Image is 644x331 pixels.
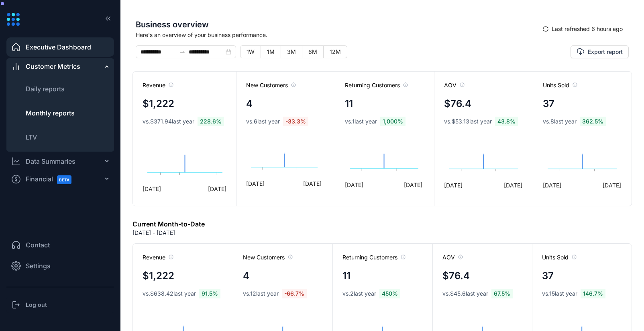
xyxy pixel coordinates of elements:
span: 228.6 % [198,117,224,126]
span: vs. $371.94 last year [143,117,194,125]
span: Daily reports [26,85,65,93]
span: [DATE] [404,181,422,189]
span: Executive Dashboard [26,42,91,52]
span: 91.5 % [199,289,220,298]
span: [DATE] [345,181,363,189]
span: Settings [26,261,51,271]
span: 67.5 % [491,289,513,298]
span: vs. $45.6 last year [442,290,488,298]
span: 43.8 % [495,117,518,126]
span: AOV [444,81,465,89]
span: [DATE] [603,181,621,189]
span: [DATE] [504,181,522,189]
span: vs. 12 last year [243,290,279,298]
span: Monthly reports [26,109,75,117]
span: Export report [588,48,623,56]
span: vs. 1 last year [345,117,377,125]
div: Data Summaries [26,156,75,166]
span: Financial [26,170,79,188]
span: vs. $638.42 last year [143,290,196,298]
h4: 11 [345,97,353,111]
span: 146.7 % [581,289,605,298]
span: 1W [247,48,255,55]
h4: $1,222 [143,97,174,111]
span: [DATE] [143,185,161,193]
span: BETA [57,175,71,184]
span: [DATE] [444,181,463,189]
span: AOV [442,253,463,261]
span: to [179,49,185,55]
span: Returning Customers [345,81,408,89]
span: New Customers [246,81,296,89]
span: [DATE] [543,181,561,189]
span: Customer Metrics [26,62,80,71]
span: Contact [26,240,50,250]
h4: 11 [342,269,351,283]
h4: 37 [543,97,554,111]
span: 12M [330,48,341,55]
span: -66.7 % [282,289,307,298]
h4: 4 [243,269,249,283]
h4: $1,222 [143,269,174,283]
span: vs. 2 last year [342,290,376,298]
h4: 37 [542,269,554,283]
h4: $76.4 [442,269,470,283]
span: Here's an overview of your business performance. [136,31,537,39]
h3: Log out [26,301,47,309]
span: Revenue [143,81,173,89]
span: sync [543,26,548,32]
span: 6M [308,48,317,55]
span: vs. $53.13 last year [444,117,492,125]
span: 1M [267,48,275,55]
span: Revenue [143,253,173,261]
span: vs. 6 last year [246,117,280,125]
span: Units Sold [543,81,577,89]
span: vs. 15 last year [542,290,577,298]
span: Units Sold [542,253,577,261]
h4: $76.4 [444,97,471,111]
span: 450 % [379,289,400,298]
span: New Customers [243,253,293,261]
span: -33.3 % [283,117,308,126]
span: Returning Customers [342,253,406,261]
span: swap-right [179,49,185,55]
span: vs. 8 last year [543,117,577,125]
span: 3M [287,48,296,55]
span: [DATE] [303,179,322,188]
span: 1,000 % [380,117,406,126]
button: syncLast refreshed 6 hours ago [537,23,629,35]
span: 362.5 % [580,117,606,126]
span: [DATE] [246,179,265,188]
button: Export report [571,45,629,58]
span: Last refreshed 6 hours ago [552,25,623,33]
span: Business overview [136,19,537,31]
h6: Current Month-to-Date [132,219,205,229]
span: [DATE] [208,185,226,193]
p: [DATE] - [DATE] [132,229,175,237]
h4: 4 [246,97,253,111]
span: LTV [26,133,37,141]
